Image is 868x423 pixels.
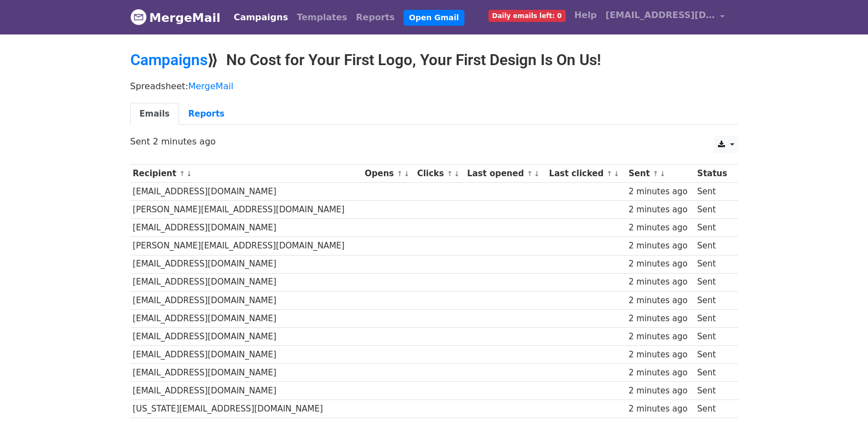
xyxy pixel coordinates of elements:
td: [PERSON_NAME][EMAIL_ADDRESS][DOMAIN_NAME] [130,237,363,255]
a: ↑ [397,170,403,178]
div: 2 minutes ago [629,349,692,361]
a: MergeMail [188,81,233,91]
div: 2 minutes ago [629,186,692,198]
a: ↑ [606,170,612,178]
th: Last opened [464,165,547,183]
a: Campaigns [130,51,208,69]
p: Sent 2 minutes ago [130,136,738,147]
td: Sent [694,273,732,291]
th: Recipient [130,165,363,183]
td: Sent [694,237,732,255]
td: [US_STATE][EMAIL_ADDRESS][DOMAIN_NAME] [130,400,363,418]
p: Spreadsheet: [130,80,738,92]
td: [EMAIL_ADDRESS][DOMAIN_NAME] [130,346,363,364]
div: 2 minutes ago [629,204,692,216]
a: ↓ [454,170,460,178]
a: ↓ [534,170,540,178]
a: ↑ [527,170,533,178]
td: Sent [694,327,732,345]
div: 2 minutes ago [629,276,692,288]
img: MergeMail logo [130,9,147,25]
a: Daily emails left: 0 [484,4,570,26]
td: Sent [694,219,732,237]
th: Status [694,165,732,183]
td: [EMAIL_ADDRESS][DOMAIN_NAME] [130,273,363,291]
th: Sent [626,165,694,183]
td: Sent [694,255,732,273]
th: Clicks [415,165,464,183]
td: Sent [694,346,732,364]
td: Sent [694,183,732,201]
td: Sent [694,291,732,309]
div: 2 minutes ago [629,240,692,252]
span: [EMAIL_ADDRESS][DOMAIN_NAME] [606,9,715,22]
td: [PERSON_NAME][EMAIL_ADDRESS][DOMAIN_NAME] [130,201,363,219]
td: [EMAIL_ADDRESS][DOMAIN_NAME] [130,255,363,273]
td: [EMAIL_ADDRESS][DOMAIN_NAME] [130,183,363,201]
a: ↑ [653,170,659,178]
a: ↓ [186,170,192,178]
a: ↑ [179,170,185,178]
a: ↓ [404,170,410,178]
td: Sent [694,400,732,418]
td: [EMAIL_ADDRESS][DOMAIN_NAME] [130,291,363,309]
a: Emails [130,103,179,125]
td: Sent [694,201,732,219]
a: Reports [352,7,399,28]
div: 2 minutes ago [629,367,692,379]
a: Campaigns [229,7,292,28]
a: Templates [292,7,352,28]
div: 2 minutes ago [629,403,692,415]
div: 2 minutes ago [629,222,692,234]
td: [EMAIL_ADDRESS][DOMAIN_NAME] [130,382,363,400]
div: 2 minutes ago [629,312,692,325]
th: Opens [362,165,415,183]
a: ↑ [447,170,453,178]
div: 2 minutes ago [629,385,692,397]
a: Reports [179,103,234,125]
td: Sent [694,309,732,327]
h2: ⟫ No Cost for Your First Logo, Your First Design Is On Us! [130,51,738,69]
a: ↓ [613,170,619,178]
td: Sent [694,364,732,382]
td: [EMAIL_ADDRESS][DOMAIN_NAME] [130,309,363,327]
span: Daily emails left: 0 [488,10,566,22]
div: 2 minutes ago [629,294,692,307]
a: ↓ [660,170,666,178]
div: 2 minutes ago [629,331,692,343]
td: [EMAIL_ADDRESS][DOMAIN_NAME] [130,364,363,382]
a: Open Gmail [404,10,464,26]
div: 2 minutes ago [629,258,692,270]
a: [EMAIL_ADDRESS][DOMAIN_NAME] [601,4,729,30]
th: Last clicked [547,165,626,183]
td: [EMAIL_ADDRESS][DOMAIN_NAME] [130,327,363,345]
td: [EMAIL_ADDRESS][DOMAIN_NAME] [130,219,363,237]
a: MergeMail [130,6,221,29]
td: Sent [694,382,732,400]
a: Help [570,4,601,26]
